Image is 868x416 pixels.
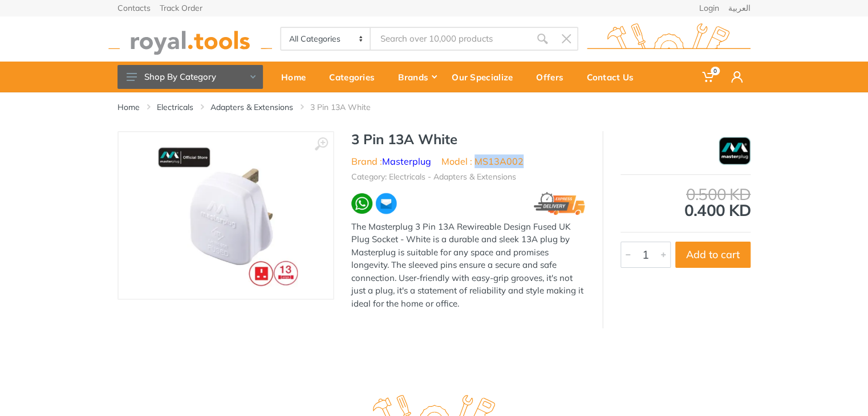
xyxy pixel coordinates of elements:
[210,101,293,113] a: Adapters & Extensions
[620,186,751,202] div: 0.500 KD
[528,65,579,89] div: Offers
[620,186,751,218] div: 0.400 KD
[321,62,390,92] a: Categories
[351,171,516,183] li: Category: Electricals - Adapters & Extensions
[351,193,372,214] img: wa.webp
[117,65,263,89] button: Shop By Category
[157,101,193,113] a: Electricals
[281,28,371,50] select: Category
[382,156,431,167] a: Masterplug
[579,62,649,92] a: Contact Us
[528,62,579,92] a: Offers
[154,144,298,287] img: Royal Tools - 3 Pin 13A White
[390,65,444,89] div: Brands
[441,154,524,168] li: Model : MS13A002
[351,154,431,168] li: Brand :
[694,62,723,92] a: 0
[273,65,321,89] div: Home
[321,65,390,89] div: Categories
[117,4,151,12] a: Contacts
[371,27,530,51] input: Site search
[699,4,719,12] a: Login
[587,23,751,55] img: royal.tools Logo
[711,67,720,75] span: 0
[728,4,751,12] a: العربية
[117,101,140,113] a: Home
[579,65,649,89] div: Contact Us
[719,137,751,165] img: Masterplug
[108,23,272,55] img: royal.tools Logo
[117,101,751,113] nav: breadcrumb
[675,242,751,268] button: Add to cart
[351,221,585,311] div: The Masterplug 3 Pin 13A Rewireable Design Fused UK Plug Socket - White is a durable and sleek 13...
[375,192,398,215] img: ma.webp
[534,192,585,215] img: express.png
[273,62,321,92] a: Home
[160,4,202,12] a: Track Order
[351,131,585,148] h1: 3 Pin 13A White
[444,62,528,92] a: Our Specialize
[310,101,388,113] li: 3 Pin 13A White
[444,65,528,89] div: Our Specialize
